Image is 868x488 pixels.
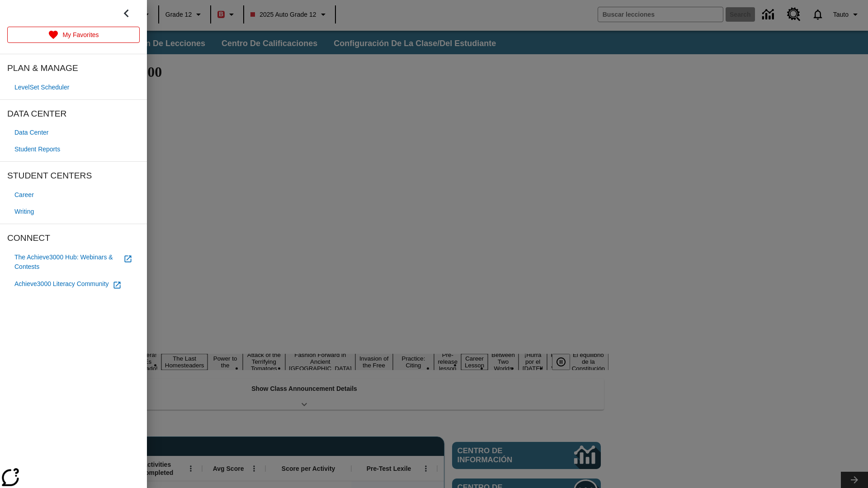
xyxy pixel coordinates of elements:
[7,187,140,203] a: Career
[7,107,140,121] span: DATA CENTER
[7,231,140,245] span: CONNECT
[7,27,140,43] a: My Favorites
[7,169,140,183] span: STUDENT CENTERS
[14,190,34,200] span: Career
[14,145,60,154] span: Student Reports
[7,124,140,141] a: Data Center
[14,207,34,216] span: Writing
[7,141,140,158] a: Student Reports
[62,30,99,40] p: My Favorites
[14,128,48,137] span: Data Center
[7,275,140,293] a: Achieve3000 Literacy Community
[7,61,140,75] span: PLAN & MANAGE
[14,83,69,92] span: LevelSet Scheduler
[7,79,140,96] a: LevelSet Scheduler
[7,249,140,275] a: The Achieve3000 Hub: Webinars & Contests
[14,253,120,272] span: The Achieve3000 Hub: Webinars & Contests
[7,203,140,220] a: Writing
[14,279,109,289] span: Achieve3000 Literacy Community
